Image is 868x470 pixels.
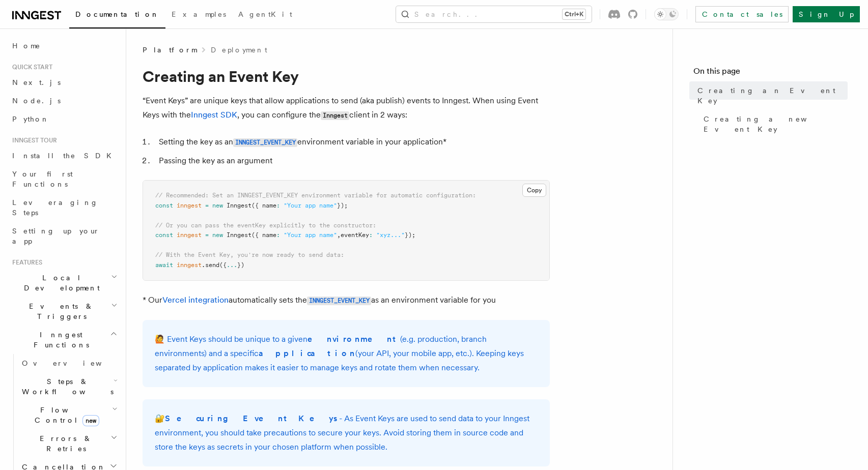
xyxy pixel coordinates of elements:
[12,41,41,51] span: Home
[654,8,679,20] button: Toggle dark mode
[143,45,197,55] span: Platform
[232,3,298,27] a: AgentKit
[156,135,550,150] li: Setting the key as an environment variable in your application*
[8,301,111,321] span: Events & Triggers
[251,231,276,239] span: ({ name
[227,231,251,239] span: Inngest
[522,184,546,197] button: Copy
[341,231,369,239] span: eventKey
[8,110,120,128] a: Python
[12,115,49,123] span: Python
[233,138,297,147] code: INNGEST_EVENT_KEY
[8,37,120,55] a: Home
[155,192,476,199] span: // Recommended: Set an INNGEST_EVENT_KEY environment variable for automatic configuration:
[321,111,349,120] code: Inngest
[75,10,159,18] span: Documentation
[12,198,98,217] span: Leveraging Steps
[177,202,202,209] span: inngest
[8,136,57,144] span: Inngest tour
[8,258,42,267] span: Features
[155,261,173,269] span: await
[18,354,120,372] a: Overview
[18,405,112,425] span: Flow Control
[405,231,415,239] span: });
[276,231,280,239] span: :
[12,97,61,105] span: Node.js
[177,261,202,269] span: inngest
[369,231,373,239] span: :
[693,65,848,81] h4: On this page
[227,261,237,269] span: ...
[155,231,173,239] span: const
[276,202,280,209] span: :
[376,231,405,239] span: "xyz..."
[165,3,232,27] a: Examples
[8,193,120,222] a: Leveraging Steps
[284,231,337,239] span: "Your app name"
[704,114,848,134] span: Creating a new Event Key
[233,137,297,146] a: INNGEST_EVENT_KEY
[8,165,120,193] a: Your first Functions
[251,202,276,209] span: ({ name
[307,334,400,344] strong: environment
[8,330,110,350] span: Inngest Functions
[143,67,550,85] h1: Creating an Event Key
[699,110,848,138] a: Creating a new Event Key
[563,9,585,19] kbd: Ctrl+K
[337,231,341,239] span: ,
[205,202,209,209] span: =
[202,261,219,269] span: .send
[693,81,848,110] a: Creating an Event Key
[396,6,592,22] button: Search...Ctrl+K
[307,295,371,305] a: INNGEST_EVENT_KEY
[695,6,789,22] a: Contact sales
[172,10,226,18] span: Examples
[18,372,120,401] button: Steps & Workflows
[18,401,120,429] button: Flow Controlnew
[143,293,550,308] p: * Our automatically sets the as an environment variable for you
[155,412,538,454] p: 🔐 - As Event Keys are used to send data to your Inngest environment, you should take precautions ...
[212,202,223,209] span: new
[307,297,371,305] code: INNGEST_EVENT_KEY
[8,73,120,92] a: Next.js
[155,332,538,375] p: 🙋 Event Keys should be unique to a given (e.g. production, branch environments) and a specific (y...
[165,414,339,423] strong: Securing Event Keys
[8,63,52,71] span: Quick start
[793,6,860,22] a: Sign Up
[8,222,120,250] a: Setting up your app
[155,222,376,229] span: // Or you can pass the eventKey explicitly to the constructor:
[211,45,267,55] a: Deployment
[69,3,165,28] a: Documentation
[22,359,127,367] span: Overview
[8,297,120,326] button: Events & Triggers
[697,85,848,106] span: Creating an Event Key
[238,10,292,18] span: AgentKit
[259,348,355,358] strong: application
[155,251,344,258] span: // With the Event Key, you're now ready to send data:
[156,154,550,168] li: Passing the key as an argument
[205,231,209,239] span: =
[18,376,114,397] span: Steps & Workflows
[82,415,99,426] span: new
[162,295,229,305] a: Vercel integration
[8,92,120,110] a: Node.js
[18,433,110,454] span: Errors & Retries
[12,227,100,245] span: Setting up your app
[18,429,120,458] button: Errors & Retries
[237,261,244,269] span: })
[8,273,111,293] span: Local Development
[191,110,237,120] a: Inngest SDK
[8,269,120,297] button: Local Development
[143,94,550,123] p: “Event Keys” are unique keys that allow applications to send (aka publish) events to Inngest. Whe...
[227,202,251,209] span: Inngest
[219,261,227,269] span: ({
[155,202,173,209] span: const
[12,152,118,160] span: Install the SDK
[12,170,73,188] span: Your first Functions
[12,78,61,86] span: Next.js
[284,202,337,209] span: "Your app name"
[8,146,120,165] a: Install the SDK
[337,202,348,209] span: });
[8,326,120,354] button: Inngest Functions
[212,231,223,239] span: new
